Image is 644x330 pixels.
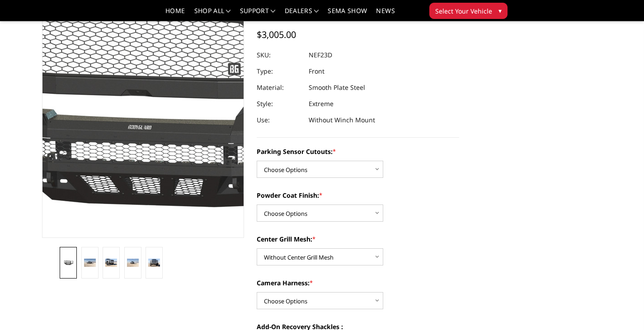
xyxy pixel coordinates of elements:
label: Camera Harness: [257,278,459,288]
dd: Smooth Plate Steel [309,79,365,96]
dt: Use: [257,112,302,128]
img: 2023-2025 Ford F450-550 - Freedom Series - Extreme Front Bumper [62,260,74,266]
a: Home [165,8,185,21]
span: $3,005.00 [257,28,296,41]
label: Powder Coat Finish: [257,191,459,200]
a: Support [240,8,276,21]
img: 2023-2025 Ford F450-550 - Freedom Series - Extreme Front Bumper [127,259,139,266]
a: Dealers [285,8,319,21]
span: ▾ [498,6,502,15]
img: 2023-2025 Ford F450-550 - Freedom Series - Extreme Front Bumper [148,259,160,266]
label: Center Grill Mesh: [257,234,459,244]
img: 2023-2025 Ford F450-550 - Freedom Series - Extreme Front Bumper [105,259,117,266]
a: shop all [194,8,231,21]
dt: Material: [257,79,302,96]
dd: NEF23D [309,47,332,63]
dt: SKU: [257,47,302,63]
button: Select Your Vehicle [429,3,508,19]
dd: Without Winch Mount [309,112,375,128]
dd: Extreme [309,96,334,112]
a: News [376,8,395,21]
a: SEMA Show [328,8,367,21]
label: Parking Sensor Cutouts: [257,147,459,156]
dt: Style: [257,96,302,112]
span: Select Your Vehicle [435,6,492,16]
img: 2023-2025 Ford F450-550 - Freedom Series - Extreme Front Bumper [84,259,96,266]
dd: Front [309,63,324,79]
dt: Type: [257,63,302,79]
